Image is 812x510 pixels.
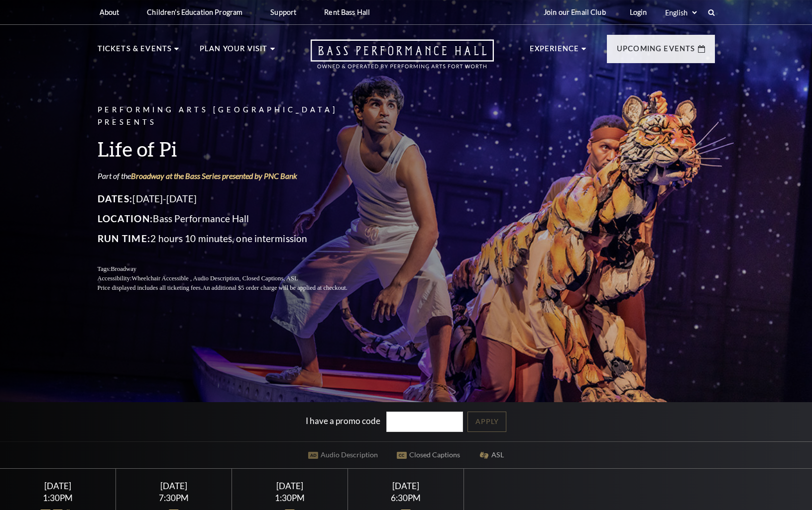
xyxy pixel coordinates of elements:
[98,211,371,227] p: Bass Performance Hall
[617,43,696,61] p: Upcoming Events
[128,481,220,491] div: [DATE]
[98,170,371,181] p: Part of the
[98,43,172,61] p: Tickets & Events
[131,171,297,180] a: Broadway at the Bass Series presented by PNC Bank
[360,494,452,502] div: 6:30PM
[306,416,380,426] label: I have a promo code
[147,8,242,16] p: Children's Education Program
[98,193,133,204] span: Dates:
[98,231,371,247] p: 2 hours 10 minutes, one intermission
[131,275,298,282] span: Wheelchair Accessible , Audio Description, Closed Captions, ASL
[98,213,153,224] span: Location:
[100,8,119,16] p: About
[98,233,151,244] span: Run Time:
[324,8,370,16] p: Rent Bass Hall
[98,274,371,283] p: Accessibility:
[111,265,136,272] span: Broadway
[244,481,336,491] div: [DATE]
[200,43,268,61] p: Plan Your Visit
[98,136,371,162] h3: Life of Pi
[270,8,296,16] p: Support
[98,191,371,207] p: [DATE]-[DATE]
[12,481,104,491] div: [DATE]
[98,104,371,129] p: Performing Arts [GEOGRAPHIC_DATA] Presents
[202,284,347,291] span: An additional $5 order charge will be applied at checkout.
[98,283,371,293] p: Price displayed includes all ticketing fees.
[98,264,371,274] p: Tags:
[530,43,580,61] p: Experience
[663,8,698,17] select: Select:
[12,494,104,502] div: 1:30PM
[360,481,452,491] div: [DATE]
[128,494,220,502] div: 7:30PM
[244,494,336,502] div: 1:30PM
